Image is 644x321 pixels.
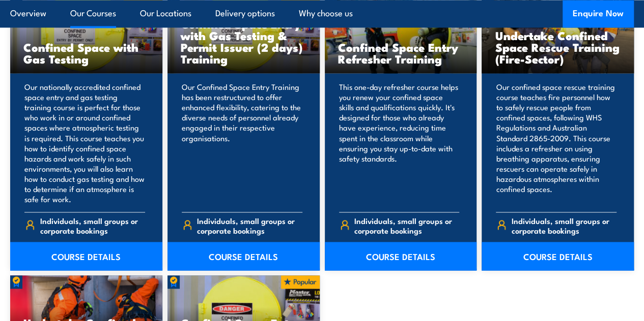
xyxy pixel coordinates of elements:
a: COURSE DETAILS [482,242,634,270]
a: COURSE DETAILS [10,242,162,270]
p: This one-day refresher course helps you renew your confined space skills and qualifications quick... [339,82,460,204]
a: COURSE DETAILS [167,242,320,270]
p: Our confined space rescue training course teaches fire personnel how to safely rescue people from... [496,82,617,204]
span: Individuals, small groups or corporate bookings [354,215,459,235]
p: Our nationally accredited confined space entry and gas testing training course is perfect for tho... [24,82,145,204]
h3: Confined Space Entry with Gas Testing & Permit Issuer (2 days) Training [181,18,306,65]
p: Our Confined Space Entry Training has been restructured to offer enhanced flexibility, catering t... [182,82,302,204]
h3: Undertake Confined Space Rescue Training (Fire-Sector) [495,29,621,65]
h3: Confined Space with Gas Testing [23,41,149,65]
span: Individuals, small groups or corporate bookings [512,215,617,235]
span: Individuals, small groups or corporate bookings [40,215,145,235]
h3: Confined Space Entry Refresher Training [338,41,464,65]
a: COURSE DETAILS [325,242,477,270]
span: Individuals, small groups or corporate bookings [197,215,302,235]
